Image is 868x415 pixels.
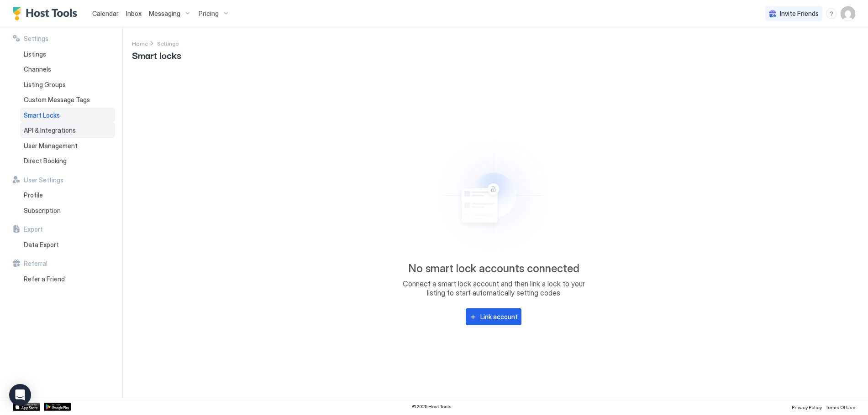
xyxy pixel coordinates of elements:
[466,308,521,325] button: Link account
[20,92,115,108] a: Custom Message Tags
[402,279,585,297] span: Connect a smart lock account and then link a lock to your listing to start automatically setting ...
[24,259,47,268] span: Referral
[480,312,518,322] div: Link account
[792,405,822,410] span: Privacy Policy
[20,123,115,138] a: API & Integrations
[24,207,61,215] span: Subscription
[20,62,115,77] a: Channels
[132,48,181,62] span: Smart locks
[13,7,81,21] a: Host Tools Logo
[24,241,59,249] span: Data Export
[24,191,43,199] span: Profile
[792,402,822,411] a: Privacy Policy
[126,10,142,17] span: Inbox
[826,402,855,411] a: Terms Of Use
[132,38,148,48] a: Home
[24,225,43,233] span: Export
[841,6,855,21] div: User profile
[199,10,219,18] span: Pricing
[20,77,115,93] a: Listing Groups
[149,10,180,18] span: Messaging
[24,142,78,150] span: User Management
[826,405,855,410] span: Terms Of Use
[92,9,119,18] a: Calendar
[412,404,452,410] span: © 2025 Host Tools
[92,10,119,17] span: Calendar
[826,8,837,19] div: menu
[9,384,31,406] div: Open Intercom Messenger
[157,38,179,48] a: Settings
[157,38,179,48] div: Breadcrumb
[24,65,51,73] span: Channels
[20,153,115,169] a: Direct Booking
[24,176,63,184] span: User Settings
[24,96,90,104] span: Custom Message Tags
[408,262,579,275] span: No smart lock accounts connected
[20,138,115,154] a: User Management
[132,38,148,48] div: Breadcrumb
[13,403,40,411] a: App Store
[24,157,67,165] span: Direct Booking
[24,126,76,135] span: API & Integrations
[157,40,179,47] span: Settings
[24,50,46,58] span: Listings
[780,10,819,18] span: Invite Friends
[20,203,115,218] a: Subscription
[20,108,115,123] a: Smart Locks
[20,187,115,203] a: Profile
[24,111,60,119] span: Smart Locks
[20,47,115,62] a: Listings
[20,271,115,287] a: Refer a Friend
[126,9,142,18] a: Inbox
[415,132,573,259] div: Empty image
[24,275,65,283] span: Refer a Friend
[24,81,66,89] span: Listing Groups
[132,40,148,47] span: Home
[20,237,115,253] a: Data Export
[24,35,48,43] span: Settings
[44,403,71,411] a: Google Play Store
